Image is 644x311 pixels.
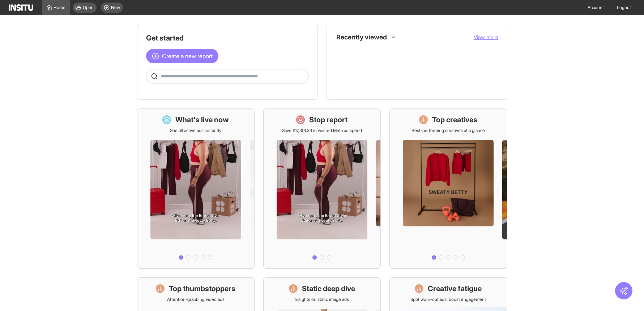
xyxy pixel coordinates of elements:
[146,49,218,63] button: Create a new report
[282,128,362,133] p: Save £17,301.34 in wasted Meta ad spend
[162,52,213,60] span: Create a new report
[9,4,33,11] img: Logo
[169,284,235,294] h1: Top thumbstoppers
[54,5,65,10] span: Home
[474,34,498,40] span: View more
[389,108,507,269] a: Top creativesBest-performing creatives at a glance
[263,108,381,269] a: Stop reportSave £17,301.34 in wasted Meta ad spend
[432,115,477,125] h1: Top creatives
[111,5,120,10] span: New
[83,5,94,10] span: Open
[411,128,485,133] p: Best-performing creatives at a glance
[175,115,229,125] h1: What's live now
[170,128,221,133] p: See all active ads instantly
[295,297,349,302] p: Insights on static image ads
[474,34,498,41] button: View more
[309,115,347,125] h1: Stop report
[137,108,255,269] a: What's live nowSee all active ads instantly
[146,33,309,43] h1: Get started
[302,284,355,294] h1: Static deep dive
[167,297,225,302] p: Attention-grabbing video ads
